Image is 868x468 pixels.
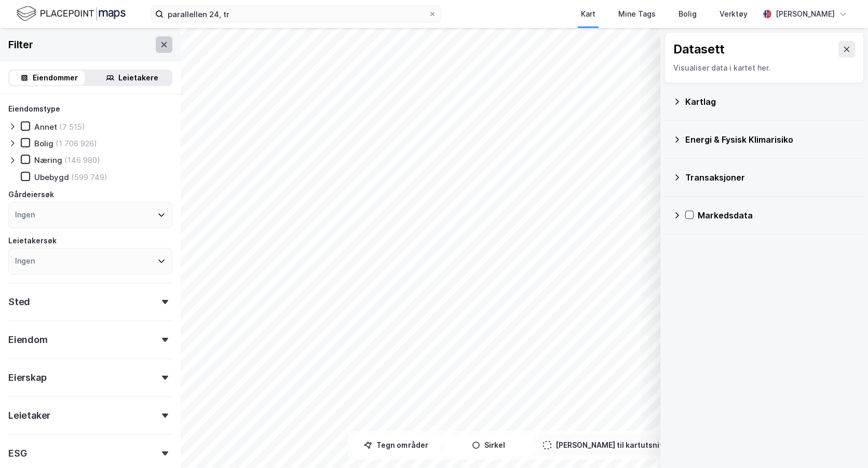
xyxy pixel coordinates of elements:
[34,172,69,182] div: Ubebygd
[8,103,60,115] div: Eiendomstype
[8,409,50,422] div: Leietaker
[581,8,595,20] div: Kart
[618,8,656,20] div: Mine Tags
[33,72,78,84] div: Eiendommer
[8,296,30,308] div: Sted
[34,155,62,165] div: Næring
[8,36,33,53] div: Filter
[118,72,158,84] div: Leietakere
[444,435,533,456] button: Sirkel
[673,62,855,74] div: Visualiser data i kartet her.
[685,133,856,146] div: Energi & Fysisk Klimarisiko
[56,139,97,148] div: (1 706 926)
[776,8,835,20] div: [PERSON_NAME]
[8,334,48,346] div: Eiendom
[816,418,868,468] div: Kontrollprogram for chat
[15,255,35,267] div: Ingen
[685,171,856,184] div: Transaksjoner
[673,41,725,58] div: Datasett
[164,6,428,22] input: Søk på adresse, matrikkel, gårdeiere, leietakere eller personer
[679,8,697,20] div: Bolig
[352,435,440,456] button: Tegn områder
[59,122,85,132] div: (7 515)
[8,235,57,247] div: Leietakersøk
[8,371,46,384] div: Eierskap
[555,439,666,451] div: [PERSON_NAME] til kartutsnitt
[17,5,126,23] img: logo.f888ab2527a4732fd821a326f86c7f29.svg
[8,447,26,460] div: ESG
[698,209,856,222] div: Markedsdata
[720,8,748,20] div: Verktøy
[816,418,868,468] iframe: Chat Widget
[34,139,53,148] div: Bolig
[34,122,57,132] div: Annet
[15,209,35,221] div: Ingen
[8,188,54,201] div: Gårdeiersøk
[71,172,107,182] div: (599 749)
[64,155,100,165] div: (146 980)
[685,95,856,108] div: Kartlag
